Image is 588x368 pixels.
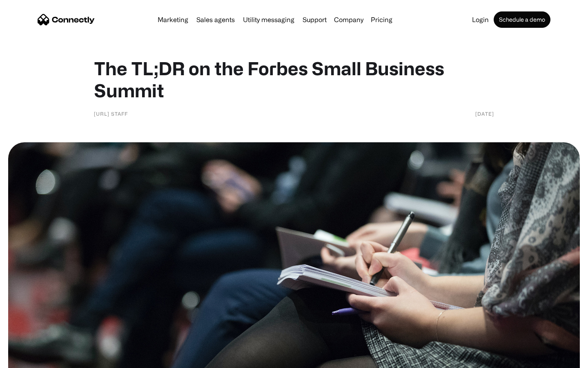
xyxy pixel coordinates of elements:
[475,110,494,118] div: [DATE]
[240,16,298,23] a: Utility messaging
[94,110,128,118] div: [URL] Staff
[154,16,192,23] a: Marketing
[193,16,238,23] a: Sales agents
[299,16,330,23] a: Support
[367,16,396,23] a: Pricing
[494,11,550,28] a: Schedule a demo
[8,354,49,365] aside: Language selected: English
[334,14,363,25] div: Company
[469,16,492,23] a: Login
[94,57,494,101] h1: The TL;DR on the Forbes Small Business Summit
[16,354,49,365] ul: Language list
